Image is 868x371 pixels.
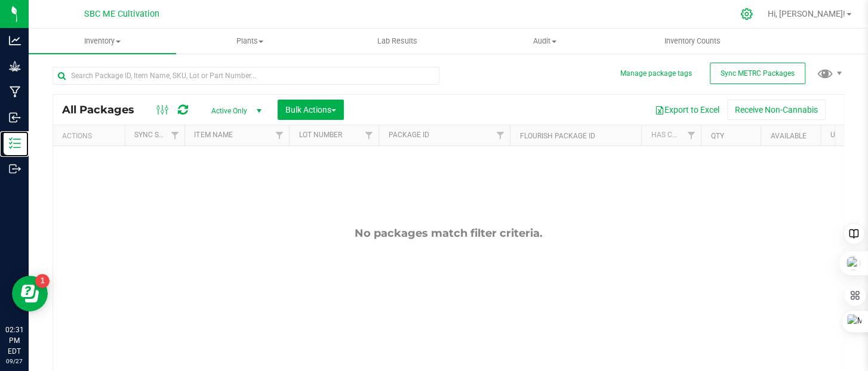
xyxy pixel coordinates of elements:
[710,132,724,140] a: Qty
[681,125,701,146] a: Filter
[53,227,844,240] div: No packages match filter criteria.
[830,131,845,139] a: UOM
[738,8,755,20] div: Manage settings
[768,9,845,18] span: Hi, [PERSON_NAME]!
[770,132,806,140] a: Available
[176,29,324,54] a: Plants
[29,36,176,47] span: Inventory
[29,29,176,54] a: Inventory
[388,131,429,139] a: Package ID
[194,131,232,139] a: Item Name
[35,274,50,288] iframe: Resource center unread badge
[165,125,184,146] a: Filter
[9,35,21,47] inline-svg: Analytics
[471,29,618,54] a: Audit
[648,36,736,47] span: Inventory Counts
[9,137,21,149] inline-svg: Inventory
[620,69,692,79] button: Manage package tags
[359,125,378,146] a: Filter
[278,100,344,120] button: Bulk Actions
[5,324,23,357] p: 02:31 PM EDT
[5,357,23,366] p: 09/27
[727,100,826,120] button: Receive Non-Cannabis
[9,112,21,123] inline-svg: Inbound
[177,36,323,47] span: Plants
[361,36,433,47] span: Lab Results
[710,63,805,84] button: Sync METRC Packages
[12,276,48,311] iframe: Resource center
[134,131,180,139] a: Sync Status
[298,131,341,139] a: Lot Number
[285,105,336,115] span: Bulk Actions
[519,132,595,140] a: Flourish Package ID
[62,103,146,116] span: All Packages
[618,29,766,54] a: Inventory Counts
[647,100,727,120] button: Export to Excel
[9,86,21,98] inline-svg: Manufacturing
[9,163,21,175] inline-svg: Outbound
[721,69,795,78] span: Sync METRC Packages
[472,36,618,47] span: Audit
[84,9,159,19] span: SBC ME Cultivation
[53,67,439,85] input: Search Package ID, Item Name, SKU, Lot or Part Number...
[324,29,471,54] a: Lab Results
[641,125,701,146] th: Has COA
[9,60,21,72] inline-svg: Grow
[490,125,510,146] a: Filter
[269,125,289,146] a: Filter
[62,132,120,140] div: Actions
